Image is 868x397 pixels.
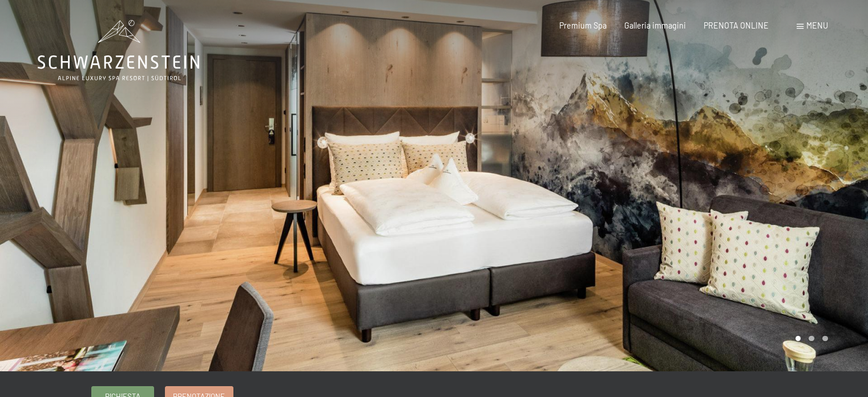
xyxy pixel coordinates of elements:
[704,21,769,30] a: PRENOTA ONLINE
[624,21,686,30] a: Galleria immagini
[559,21,607,30] a: Premium Spa
[806,21,828,30] span: Menu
